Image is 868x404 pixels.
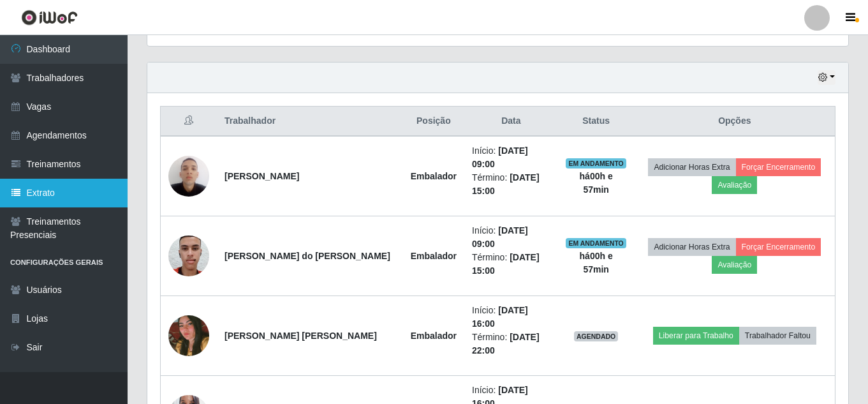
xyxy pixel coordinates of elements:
button: Avaliação [712,256,757,274]
li: Término: [472,331,550,357]
th: Opções [635,107,835,137]
span: EM ANDAMENTO [566,238,626,248]
strong: [PERSON_NAME] [224,171,299,181]
time: [DATE] 09:00 [472,225,528,249]
strong: há 00 h e 57 min [580,171,613,195]
li: Término: [472,251,550,278]
button: Trabalhador Faltou [739,327,816,345]
button: Forçar Encerramento [736,238,821,256]
strong: Embalador [411,171,457,181]
span: AGENDADO [574,331,619,341]
img: 1702091253643.jpeg [168,228,209,283]
strong: há 00 h e 57 min [580,251,613,274]
span: EM ANDAMENTO [566,158,626,168]
li: Início: [472,304,550,331]
strong: [PERSON_NAME] do [PERSON_NAME] [224,251,390,261]
li: Término: [472,171,550,198]
img: CoreUI Logo [21,10,78,26]
img: 1701349754449.jpeg [168,149,209,203]
button: Forçar Encerramento [736,158,821,176]
th: Trabalhador [217,107,403,137]
button: Liberar para Trabalho [653,327,739,345]
img: 1698076320075.jpeg [168,305,209,366]
th: Data [464,107,558,137]
th: Posição [403,107,464,137]
strong: Embalador [411,251,457,261]
strong: [PERSON_NAME] [PERSON_NAME] [224,331,377,341]
th: Status [558,107,635,137]
button: Adicionar Horas Extra [648,158,735,176]
strong: Embalador [411,331,457,341]
time: [DATE] 16:00 [472,305,528,329]
button: Avaliação [712,176,757,194]
li: Início: [472,224,550,251]
time: [DATE] 09:00 [472,146,528,169]
li: Início: [472,144,550,171]
button: Adicionar Horas Extra [648,238,735,256]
